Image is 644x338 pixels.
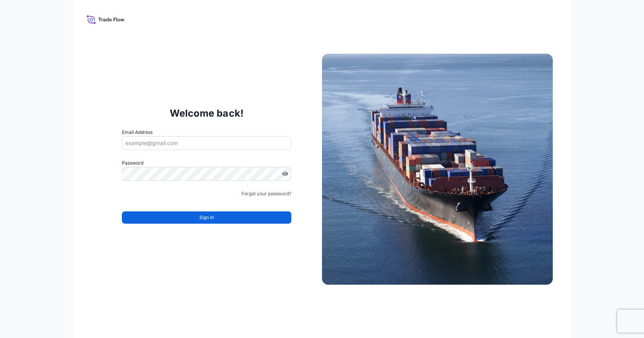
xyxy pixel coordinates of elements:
label: Email Address [122,129,153,136]
label: Password [122,159,291,167]
input: example@gmail.com [122,136,291,150]
button: Sign In [122,211,291,224]
img: Ship illustration [322,54,553,285]
p: Welcome back! [170,107,244,119]
a: Forgot your password? [242,190,291,198]
span: Sign In [199,214,214,221]
button: Show password [282,171,288,177]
